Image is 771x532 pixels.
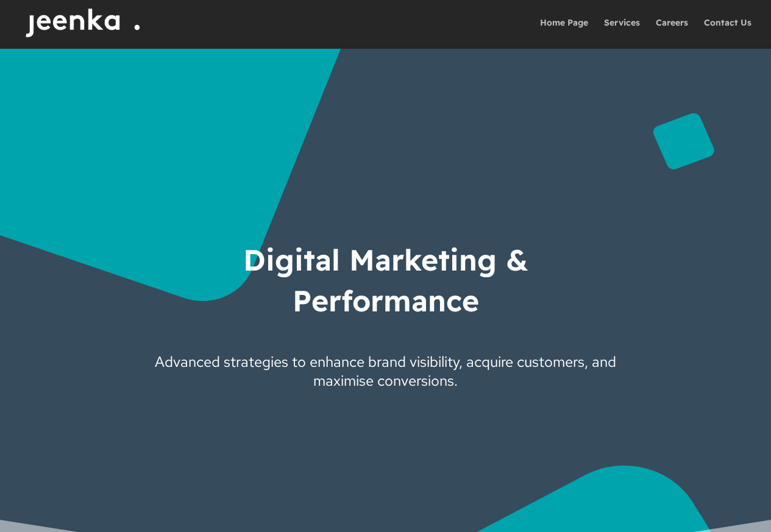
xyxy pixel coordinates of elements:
h1: Digital Marketing & Performance [148,239,624,352]
a: Contact Us [704,18,751,45]
span: Advanced strategies to enhance brand visibility, acquire customers, and maximise conversions. [148,352,624,390]
a: Careers [656,18,688,45]
a: Home Page [540,18,588,45]
a: Services [604,18,640,45]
